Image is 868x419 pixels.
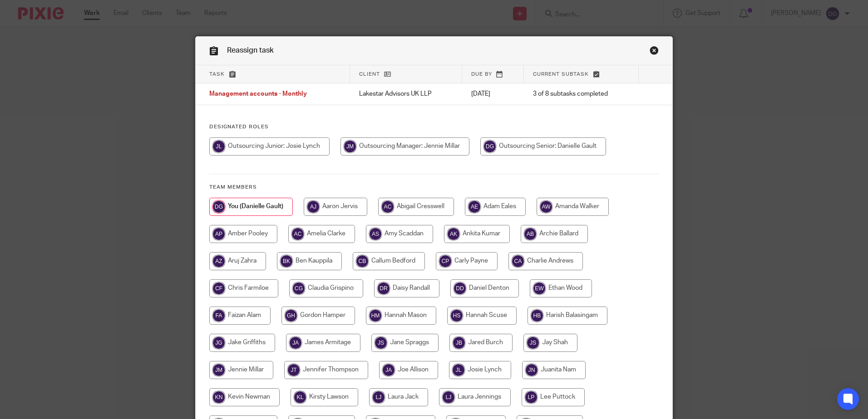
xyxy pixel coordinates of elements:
p: [DATE] [471,89,515,98]
h4: Designated Roles [209,123,659,131]
span: Client [359,72,380,77]
span: Due by [471,72,492,77]
a: Close this dialog window [650,46,659,58]
td: 3 of 8 subtasks completed [524,83,639,105]
p: Lakestar Advisors UK LLP [359,89,453,98]
span: Management accounts - Monthly [209,91,307,97]
span: Current subtask [533,72,589,77]
span: Reassign task [227,47,274,54]
h4: Team members [209,184,659,191]
span: Task [209,72,225,77]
